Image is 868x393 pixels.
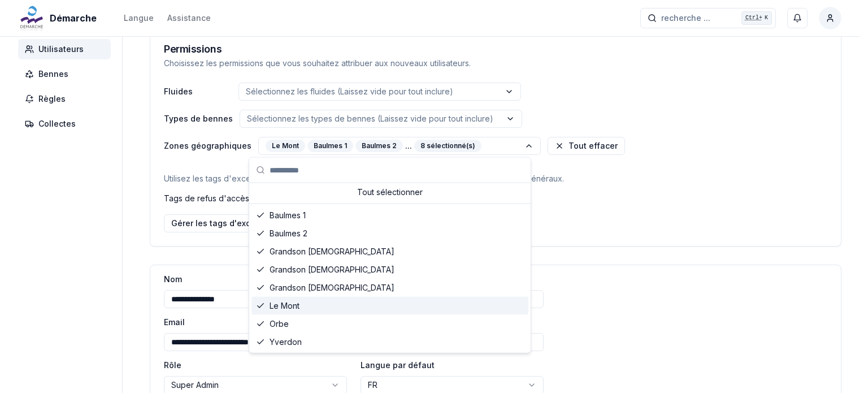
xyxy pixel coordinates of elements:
[270,246,394,257] span: Grandson [DEMOGRAPHIC_DATA]
[249,157,531,353] div: label
[270,264,394,275] span: Grandson [DEMOGRAPHIC_DATA]
[270,210,306,221] span: Baulmes 1
[270,318,289,330] span: Orbe
[251,183,528,201] div: Tout sélectionner
[270,282,394,293] span: Grandson [DEMOGRAPHIC_DATA]
[270,300,300,312] span: Le Mont
[270,228,307,239] span: Baulmes 2
[270,336,302,348] span: Yverdon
